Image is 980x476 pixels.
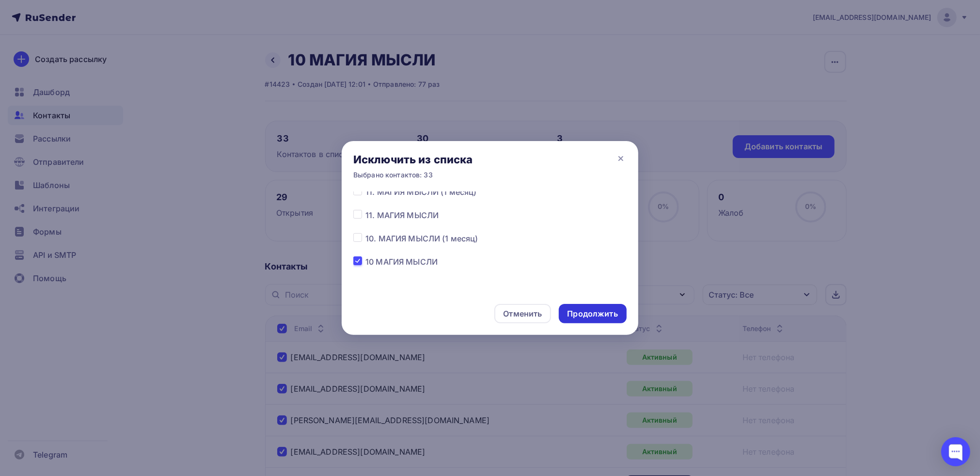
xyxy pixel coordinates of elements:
span: 11. МАГИЯ МЫСЛИ (1 месяц) [365,186,477,198]
span: 10. МАГИЯ МЫСЛИ (1 месяц) [365,233,478,244]
div: Исключить из списка [353,153,473,166]
span: 10 МАГИЯ МЫСЛИ [365,256,438,268]
span: 11. МАГИЯ МЫСЛИ [365,209,439,221]
div: Продолжить [568,308,618,319]
div: Отменить [503,308,542,319]
div: Выбрано контактов: 33 [353,170,473,180]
